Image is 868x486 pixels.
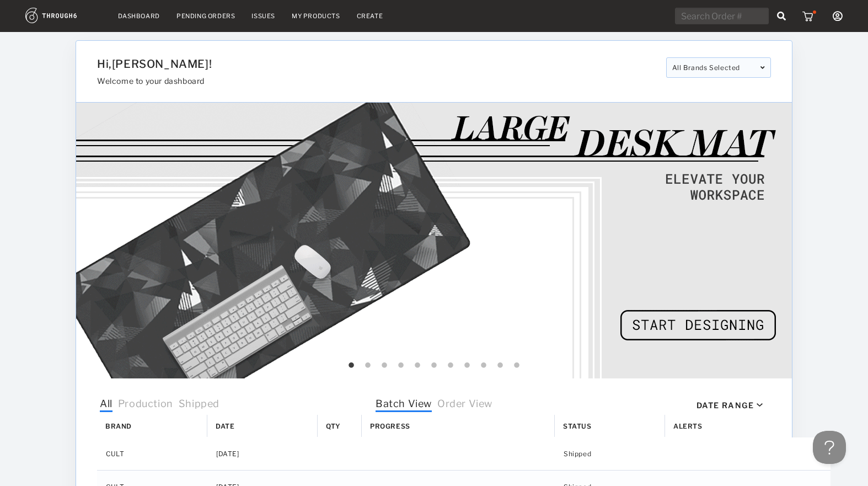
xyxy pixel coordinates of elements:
[757,403,763,407] img: icon_caret_down_black.69fb8af9.svg
[118,12,160,20] a: Dashboard
[376,398,432,412] span: Batch View
[25,8,101,23] img: logo.1c10ca64.svg
[346,360,357,371] button: 1
[326,422,341,430] span: Qty
[118,398,173,412] span: Production
[76,103,792,378] img: 68b8b232-0003-4352-b7e2-3a53cc3ac4a2.gif
[802,10,816,22] img: icon_cart_red_dot.b92b630d.svg
[412,360,423,371] button: 5
[362,360,373,371] button: 2
[97,76,657,86] h3: Welcome to your dashboard
[428,360,440,371] button: 6
[357,12,383,20] a: Create
[100,398,112,412] span: All
[395,360,406,371] button: 4
[666,57,771,78] div: All Brands Selected
[176,12,235,20] a: Pending Orders
[216,422,234,430] span: Date
[97,437,207,470] div: CULT
[563,422,592,430] span: Status
[696,400,754,410] div: Date Range
[379,360,390,371] button: 3
[97,437,831,471] div: Press SPACE to select this row.
[673,422,703,430] span: Alerts
[179,398,219,412] span: Shipped
[445,360,456,371] button: 7
[105,422,132,430] span: Brand
[97,57,657,71] h1: Hi, [PERSON_NAME] !
[675,8,769,24] input: Search Order #
[437,398,492,412] span: Order View
[462,360,473,371] button: 8
[251,12,275,20] a: Issues
[555,437,665,470] div: Shipped
[495,360,506,371] button: 10
[292,12,340,20] a: My Products
[813,431,846,464] iframe: Toggle Customer Support
[370,422,410,430] span: Progress
[478,360,489,371] button: 9
[207,437,318,470] div: [DATE]
[511,360,522,371] button: 11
